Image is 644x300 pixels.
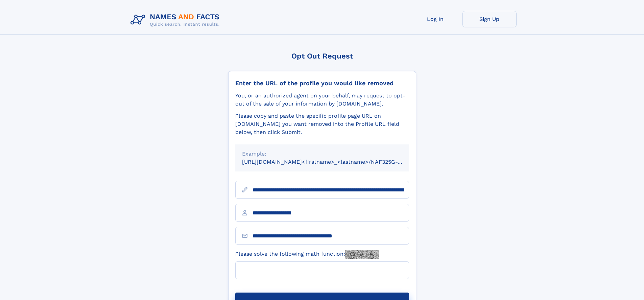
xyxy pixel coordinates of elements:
[408,11,462,27] a: Log In
[128,11,225,29] img: Logo Names and Facts
[462,11,517,27] a: Sign Up
[235,112,409,136] div: Please copy and paste the specific profile page URL on [DOMAIN_NAME] you want removed into the Pr...
[235,79,409,87] div: Enter the URL of the profile you would like removed
[242,159,422,165] small: [URL][DOMAIN_NAME]<firstname>_<lastname>/NAF325G-xxxxxxxx
[235,250,379,259] label: Please solve the following math function:
[242,150,402,158] div: Example:
[235,92,409,108] div: You, or an authorized agent on your behalf, may request to opt-out of the sale of your informatio...
[228,52,416,60] div: Opt Out Request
